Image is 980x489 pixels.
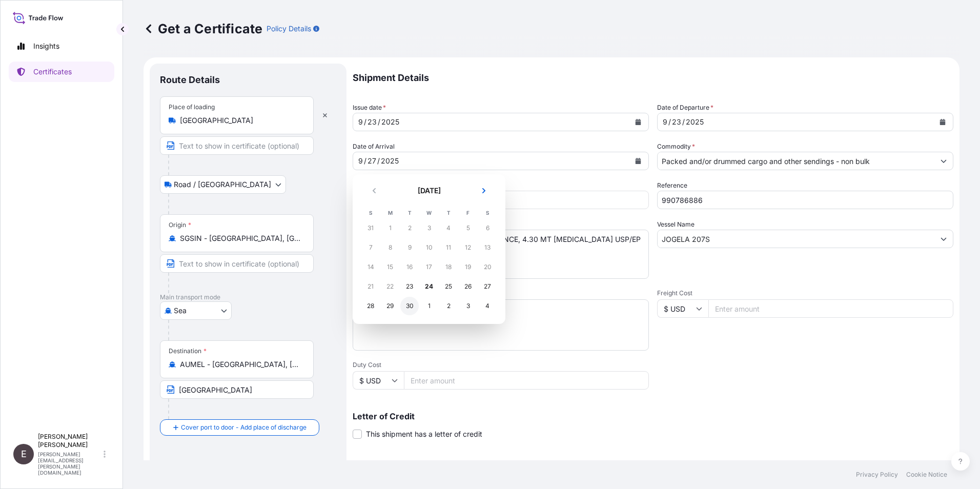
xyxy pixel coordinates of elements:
[420,219,438,237] div: Wednesday, September 3, 2025
[361,219,380,237] div: Sunday, August 31, 2025
[439,207,458,218] th: T
[420,277,438,296] div: Today, Wednesday, September 24, 2025
[400,277,419,296] div: Tuesday, September 23, 2025, First available date
[459,219,477,237] div: Friday, September 5, 2025
[361,238,380,257] div: Sunday, September 7, 2025
[439,219,458,237] div: Thursday, September 4, 2025
[361,207,380,218] th: S
[478,238,497,257] div: Saturday, September 13, 2025
[478,297,497,315] div: Saturday, October 4, 2025
[361,277,380,296] div: Sunday, September 21, 2025
[459,258,477,276] div: Friday, September 19, 2025
[439,238,458,257] div: Thursday, September 11, 2025
[381,297,399,315] div: Monday, September 29, 2025
[380,207,400,218] th: M
[400,297,419,315] div: Tuesday, September 30, 2025
[439,297,458,315] div: Thursday, October 2, 2025
[381,277,399,296] div: Monday, September 22, 2025
[361,258,380,276] div: Sunday, September 14, 2025
[478,207,497,218] th: S
[478,277,497,296] div: Saturday, September 27, 2025 selected
[361,297,380,315] div: Sunday, September 28, 2025
[458,207,478,218] th: F
[361,207,497,316] table: September 2025
[419,207,439,218] th: W
[381,238,399,257] div: Monday, September 8, 2025
[400,258,419,276] div: Tuesday, September 16, 2025
[459,277,477,296] div: Friday, September 26, 2025
[361,182,497,316] div: September 2025
[478,219,497,237] div: Saturday, September 6, 2025
[459,297,477,315] div: Friday, October 3, 2025
[392,186,466,196] h2: [DATE]
[478,258,497,276] div: Saturday, September 20, 2025
[400,207,419,218] th: T
[420,258,438,276] div: Wednesday, September 17, 2025
[363,182,385,199] button: Previous
[353,174,505,324] section: Calendar
[267,24,311,34] p: Policy Details
[144,21,262,37] p: Get a Certificate
[459,238,477,257] div: Friday, September 12, 2025
[420,297,438,315] div: Wednesday, October 1, 2025
[400,238,419,257] div: Tuesday, September 9, 2025
[400,219,419,237] div: Tuesday, September 2, 2025
[420,238,438,257] div: Wednesday, September 10, 2025
[381,219,399,237] div: Monday, September 1, 2025
[439,258,458,276] div: Thursday, September 18, 2025
[473,182,495,199] button: Next
[439,277,458,296] div: Thursday, September 25, 2025
[381,258,399,276] div: Monday, September 15, 2025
